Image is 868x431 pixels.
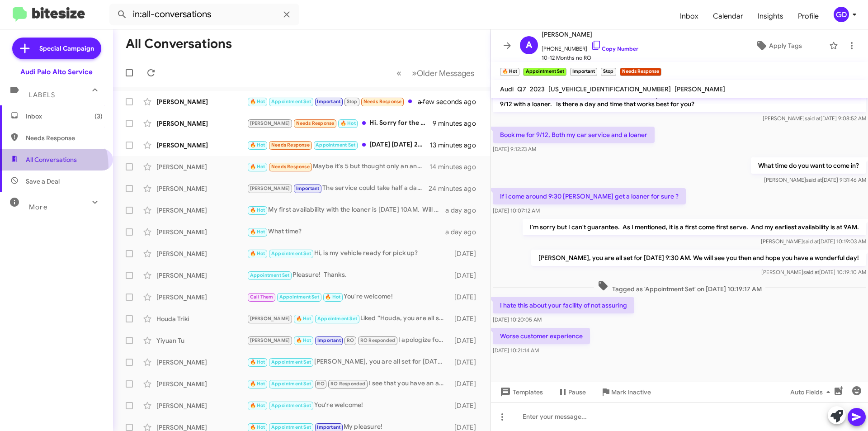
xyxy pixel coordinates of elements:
div: [PERSON_NAME] [156,271,247,280]
div: [DATE] [450,249,483,258]
button: Pause [550,384,593,400]
span: [DATE] 10:21:14 AM [493,347,539,354]
div: [PERSON_NAME] [156,141,247,150]
span: 🔥 Hot [296,337,311,343]
div: You're welcome! [247,292,450,302]
span: Appointment Set [271,424,311,430]
span: 🔥 Hot [325,294,340,300]
span: Needs Response [296,120,335,126]
div: Worse customer experience [247,96,429,107]
span: Audi [500,85,514,93]
span: Important [317,424,340,430]
span: 🔥 Hot [250,164,265,170]
div: Audi Palo Alto Service [20,67,93,76]
div: GD [834,7,849,22]
span: [PERSON_NAME] [250,120,290,126]
div: [PERSON_NAME] [156,249,247,258]
p: I'm sorry but I can't guarantee. As I mentioned, it is a first come first serve. And my earliest ... [523,219,866,235]
span: Appointment Set [250,272,290,278]
span: « [396,67,401,79]
span: Needs Response [26,133,103,142]
div: Hi. Sorry for the slow response. Could we get this car in some time this week? What's needed besi... [247,118,433,128]
span: Labels [29,91,55,99]
span: Auto Fields [790,384,834,400]
span: Older Messages [417,68,474,78]
span: 🔥 Hot [250,229,265,235]
div: [PERSON_NAME], you are all set for [DATE] 9 AM. We will see you then and hope you have a wonderfu... [247,357,450,367]
span: [PERSON_NAME] [DATE] 9:31:46 AM [764,176,866,183]
button: GD [826,7,858,22]
span: Appointment Set [271,251,311,256]
span: Appointment Set [316,142,355,148]
div: What time? [247,227,445,237]
a: Inbox [673,3,706,29]
p: Worse customer experience [493,328,590,344]
div: [DATE] [450,358,483,367]
span: RO Responded [330,381,365,387]
div: 9 minutes ago [433,119,483,128]
span: [PERSON_NAME] [542,29,638,40]
span: Call Them [250,294,274,300]
div: [DATE] [450,401,483,410]
span: 🔥 Hot [296,316,311,322]
span: All Conversations [26,155,77,164]
span: said at [803,269,819,275]
div: a day ago [445,227,483,237]
span: Special Campaign [39,44,94,53]
small: Appointment Set [523,68,566,76]
span: 🔥 Hot [250,403,265,408]
div: Yiyuan Tu [156,336,247,345]
span: Stop [347,99,358,104]
span: Apply Tags [769,38,802,54]
span: RO Responded [360,337,395,343]
small: 🔥 Hot [500,68,519,76]
div: [PERSON_NAME] [156,227,247,237]
div: 13 minutes ago [430,141,483,150]
span: 🔥 Hot [340,120,356,126]
span: Templates [498,384,543,400]
span: [PERSON_NAME] [250,337,290,343]
span: [PERSON_NAME] [250,316,290,322]
span: RO [347,337,354,343]
div: [DATE] [DATE] 2pm was my appointment. I'm an ER doctor on a 24 hr shift [DATE]. [247,140,430,150]
small: Needs Response [620,68,661,76]
span: 🔥 Hot [250,251,265,256]
span: Calendar [706,3,750,29]
span: [US_VEHICLE_IDENTIFICATION_NUMBER] [548,85,671,93]
p: If i come around 9:30 [PERSON_NAME] get a loaner for sure ? [493,188,686,204]
span: said at [806,176,822,183]
span: [PERSON_NAME] [DATE] 10:19:03 AM [761,238,866,245]
span: [PHONE_NUMBER] [542,40,638,53]
div: [PERSON_NAME] [156,358,247,367]
p: [PERSON_NAME], you are all set for [DATE] 9:30 AM. We will see you then and hope you have a wonde... [531,250,866,266]
h1: All Conversations [126,37,232,51]
span: Needs Response [271,142,310,148]
span: Mark Inactive [611,384,651,400]
div: Pleasure! Thanks. [247,270,450,280]
p: I hate this about your facility of not assuring [493,297,634,313]
div: I see that you have an appt. this morning. See you soon. [247,379,450,389]
div: [DATE] [450,314,483,323]
span: [PERSON_NAME] [DATE] 9:08:52 AM [763,115,866,122]
div: [DATE] [450,293,483,302]
span: Profile [791,3,826,29]
a: Insights [750,3,791,29]
span: Needs Response [271,164,310,170]
div: 24 minutes ago [429,184,483,193]
span: Needs Response [363,99,402,104]
div: [PERSON_NAME] [156,206,247,215]
div: You're welcome! [247,400,450,411]
p: What time do you want to come in? [751,157,866,174]
div: My first availability with the loaner is [DATE] 10AM. Will this work? [247,205,445,215]
span: said at [803,238,819,245]
span: RO [317,381,324,387]
button: Mark Inactive [593,384,658,400]
div: a day ago [445,206,483,215]
span: Save a Deal [26,177,60,186]
span: » [412,67,417,79]
input: Search [109,4,299,25]
div: [PERSON_NAME] [156,401,247,410]
span: Important [296,185,320,191]
div: Liked “Houda, you are all set for [DATE] 10 AM. We will see you then and hope you have a wonderfu... [247,313,450,324]
button: Templates [491,384,550,400]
